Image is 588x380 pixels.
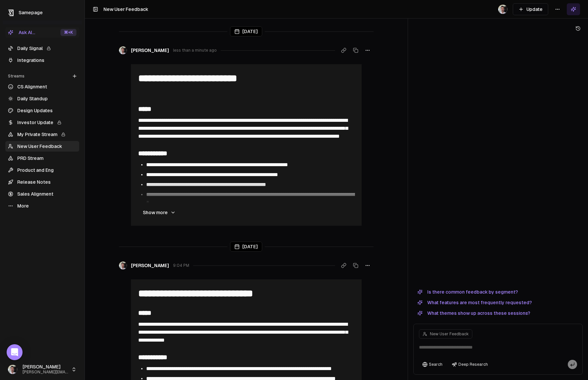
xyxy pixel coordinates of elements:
div: ⌘ +K [60,29,77,36]
img: _image [498,5,507,14]
a: Daily Signal [5,43,79,54]
a: Product and Eng [5,165,79,175]
button: Show more [138,206,181,219]
button: What themes show up across these sessions? [413,309,534,317]
span: less than a minute ago [173,48,217,53]
div: Open Intercom Messenger [7,344,23,360]
div: [DATE] [230,242,262,252]
button: Is there common feedback by segment? [413,288,522,296]
a: Daily Standup [5,93,79,104]
div: [DATE] [230,26,262,36]
a: Integrations [5,55,79,66]
a: Investor Update [5,117,79,128]
a: My Private Stream [5,129,79,140]
span: New User Feedback [430,331,469,337]
button: Ask AI...⌘+K [5,27,79,38]
span: [PERSON_NAME][EMAIL_ADDRESS] [23,370,69,375]
span: [PERSON_NAME] [131,262,169,269]
span: [PERSON_NAME] [23,364,69,370]
span: New User Feedback [103,7,148,12]
a: Sales Alignment [5,189,79,199]
a: CS Alignment [5,81,79,92]
button: What features are most frequently requested? [413,299,536,307]
div: Ask AI... [8,29,35,36]
img: _image [8,365,17,374]
a: New User Feedback [5,141,79,152]
a: More [5,201,79,211]
img: _image [119,46,127,54]
a: PRD Stream [5,153,79,164]
span: 9:04 PM [173,263,189,268]
a: Release Notes [5,177,79,187]
button: Search [419,360,446,369]
span: [PERSON_NAME] [131,47,169,54]
img: _image [119,261,127,269]
div: Streams [5,71,79,81]
button: [PERSON_NAME][PERSON_NAME][EMAIL_ADDRESS] [5,361,79,377]
span: Samepage [19,10,43,15]
button: Deep Research [448,360,491,369]
a: Design Updates [5,105,79,116]
button: Update [513,3,548,15]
